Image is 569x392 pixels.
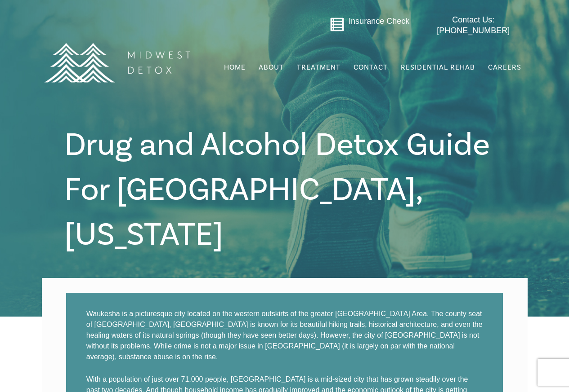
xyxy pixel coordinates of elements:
[330,17,345,35] a: Go to midwestdetox.com/message-form-page/
[487,59,522,76] a: Careers
[400,59,476,76] a: Residential Rehab
[223,59,246,76] a: Home
[401,63,475,72] span: Residential Rehab
[488,63,521,72] span: Careers
[297,64,341,71] span: Treatment
[419,15,528,36] a: Contact Us: [PHONE_NUMBER]
[259,64,284,71] span: About
[64,124,490,255] span: Drug and Alcohol Detox Guide For [GEOGRAPHIC_DATA], [US_STATE]
[296,59,341,76] a: Treatment
[258,59,285,76] a: About
[86,308,483,362] p: Waukesha is a picturesque city located on the western outskirts of the greater [GEOGRAPHIC_DATA] ...
[38,23,196,102] img: MD Logo Horitzontal white-01 (1) (1)
[437,15,510,35] span: Contact Us: [PHONE_NUMBER]
[224,63,246,72] span: Home
[353,59,389,76] a: Contact
[354,64,388,71] span: Contact
[349,17,409,26] a: Insurance Check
